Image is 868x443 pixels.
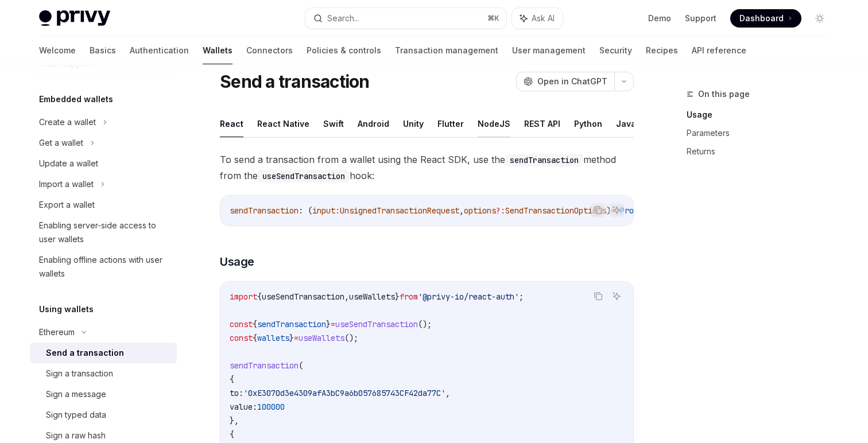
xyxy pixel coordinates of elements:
button: Swift [323,110,344,137]
span: ( [299,360,303,371]
span: sendTransaction [230,360,299,371]
button: Toggle dark mode [811,9,829,28]
span: Usage [220,254,254,270]
a: Policies & controls [307,37,381,64]
img: light logo [39,10,110,26]
span: useSendTransaction [262,292,344,302]
div: Create a wallet [39,115,96,129]
span: 100000 [257,402,285,412]
a: Wallets [203,37,232,64]
a: Sign a message [30,384,177,405]
div: Enabling server-side access to user wallets [39,219,170,246]
span: , [459,205,464,216]
span: from [400,292,418,302]
span: , [445,388,450,398]
span: { [253,319,257,329]
button: React [220,110,243,137]
span: UnsignedTransactionRequest [340,205,459,216]
span: : [335,205,340,216]
span: (); [344,333,358,343]
a: Export a wallet [30,195,177,215]
span: to: [230,388,243,398]
span: : ( [299,205,312,216]
code: sendTransaction [505,154,583,166]
button: Python [574,110,602,137]
span: value: [230,402,257,412]
a: Basics [90,37,116,64]
span: Dashboard [739,13,784,24]
span: '@privy-io/react-auth' [418,292,519,302]
span: { [230,374,234,384]
span: ?: [496,205,505,216]
span: (); [418,319,432,329]
code: useSendTransaction [258,170,350,182]
div: Get a wallet [39,136,83,150]
span: sendTransaction [230,205,299,216]
div: Ethereum [39,325,75,339]
a: Demo [648,13,671,24]
a: Usage [687,106,838,124]
button: React Native [257,110,309,137]
span: useSendTransaction [335,319,418,329]
h5: Using wallets [39,302,94,316]
span: const [230,333,253,343]
h5: Embedded wallets [39,92,113,106]
span: ⌘ K [487,14,499,23]
div: Export a wallet [39,198,95,212]
button: Ask AI [512,8,563,29]
a: Recipes [646,37,678,64]
span: import [230,292,257,302]
span: { [230,429,234,440]
a: Support [685,13,716,24]
span: input [312,205,335,216]
a: Security [599,37,632,64]
button: Java [616,110,636,137]
button: Open in ChatGPT [516,72,614,91]
div: Import a wallet [39,177,94,191]
span: Ask AI [532,13,555,24]
a: Authentication [130,37,189,64]
a: Enabling offline actions with user wallets [30,250,177,284]
span: SendTransactionOptions [505,205,606,216]
div: Sign typed data [46,408,106,422]
span: }, [230,415,239,426]
span: useWallets [299,333,344,343]
span: options [464,205,496,216]
div: Search... [327,11,359,25]
span: { [257,292,262,302]
span: To send a transaction from a wallet using the React SDK, use the method from the hook: [220,151,634,184]
a: Sign typed data [30,405,177,425]
span: = [331,319,335,329]
div: Send a transaction [46,346,124,360]
a: User management [512,37,586,64]
a: API reference [692,37,746,64]
span: On this page [698,87,750,101]
span: const [230,319,253,329]
button: Ask AI [609,203,624,217]
div: Enabling offline actions with user wallets [39,253,170,281]
a: Transaction management [395,37,498,64]
span: } [289,333,294,343]
button: Android [358,110,389,137]
button: NodeJS [478,110,510,137]
button: Search...⌘K [305,8,506,29]
span: sendTransaction [257,319,326,329]
a: Sign a transaction [30,363,177,384]
h1: Send a transaction [220,71,370,92]
span: } [395,292,400,302]
div: Sign a raw hash [46,429,106,442]
a: Returns [687,142,838,161]
div: Sign a message [46,387,106,401]
span: = [294,333,299,343]
button: REST API [524,110,560,137]
span: wallets [257,333,289,343]
span: ) [606,205,611,216]
a: Enabling server-side access to user wallets [30,215,177,250]
button: Copy the contents from the code block [591,203,606,217]
div: Update a wallet [39,157,98,170]
span: } [326,319,331,329]
span: '0xE3070d3e4309afA3bC9a6b057685743CF42da77C' [243,388,445,398]
a: Send a transaction [30,343,177,363]
span: { [253,333,257,343]
button: Flutter [437,110,464,137]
